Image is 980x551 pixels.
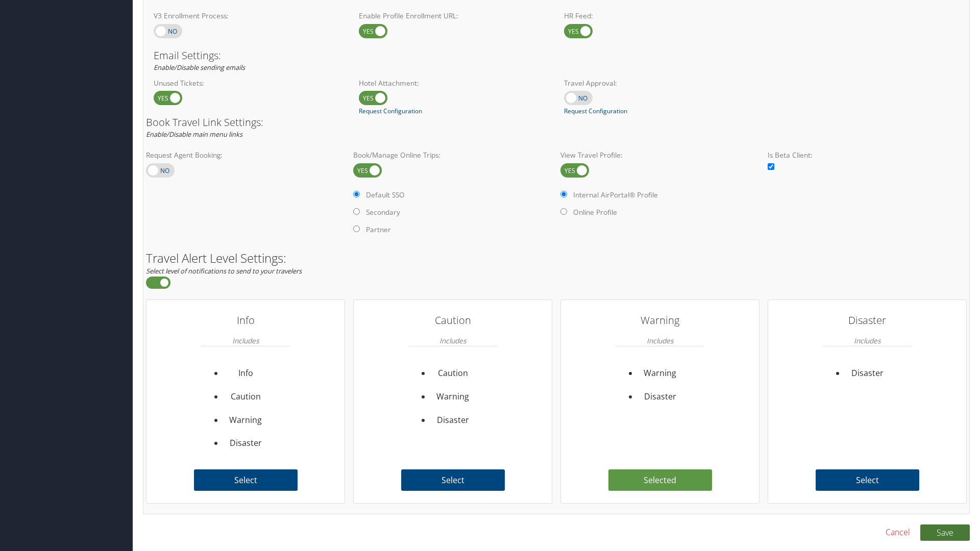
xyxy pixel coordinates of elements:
[232,331,259,350] em: Includes
[647,331,673,350] em: Includes
[564,107,627,116] a: Request Configuration
[154,51,959,61] h3: Email Settings:
[608,469,712,491] label: Selected
[194,469,298,491] label: Select
[154,78,344,88] label: Unused Tickets:
[616,310,704,331] h3: Warning
[439,331,466,350] em: Includes
[823,310,912,331] h3: Disaster
[146,266,302,275] em: Select level of notifications to send to your travelers
[359,78,549,88] label: Hotel Attachment:
[886,526,910,538] a: Cancel
[431,362,475,385] li: Caution
[224,409,268,432] li: Warning
[638,385,682,409] li: Disaster
[224,362,268,385] li: Info
[431,409,475,432] li: Disaster
[224,432,268,455] li: Disaster
[154,11,344,21] label: V3 Enrollment Process:
[366,224,391,235] label: Partner
[359,11,549,21] label: Enable Profile Enrollment URL:
[401,469,505,491] label: Select
[768,150,967,160] label: Is Beta Client:
[573,190,658,200] label: Internal AirPortal® Profile
[431,385,475,409] li: Warning
[146,130,242,139] em: Enable/Disable main menu links
[816,469,919,491] label: Select
[564,11,754,21] label: HR Feed:
[353,150,552,160] label: Book/Manage Online Trips:
[638,362,682,385] li: Warning
[564,78,754,88] label: Travel Approval:
[573,207,617,217] label: Online Profile
[560,150,759,160] label: View Travel Profile:
[920,524,970,541] button: Save
[146,252,967,264] h2: Travel Alert Level Settings:
[146,117,967,128] h3: Book Travel Link Settings:
[366,207,400,217] label: Secondary
[366,190,405,200] label: Default SSO
[201,310,290,331] h3: Info
[845,362,890,385] li: Disaster
[854,331,880,350] em: Includes
[154,63,245,72] em: Enable/Disable sending emails
[408,310,497,331] h3: Caution
[224,385,268,409] li: Caution
[359,107,422,116] a: Request Configuration
[146,150,345,160] label: Request Agent Booking:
